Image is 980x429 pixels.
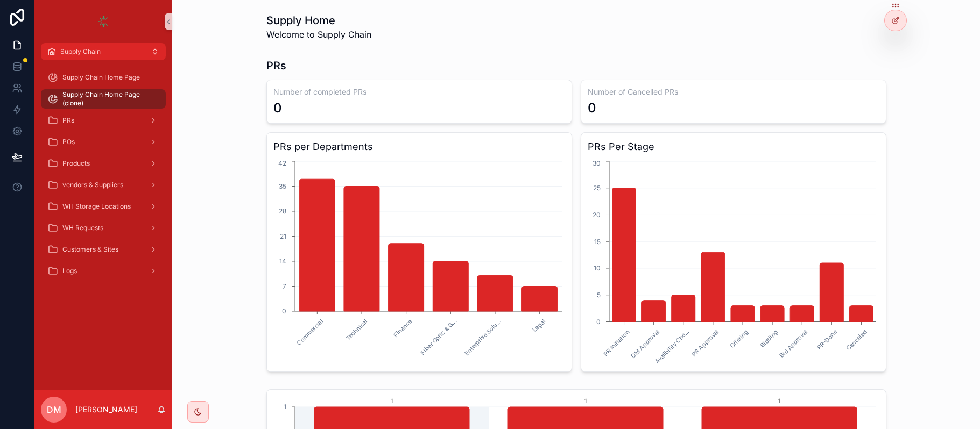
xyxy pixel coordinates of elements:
a: vendors & Suppliers [41,175,166,195]
span: Products [62,159,90,168]
div: chart [588,159,879,365]
text: PR Approval [690,328,720,358]
a: Logs [41,261,166,281]
a: WH Storage Locations [41,197,166,216]
h1: Supply Home [266,13,371,28]
span: Customers & Sites [62,245,118,254]
text: PR Initiation [601,328,631,358]
a: PRs [41,111,166,130]
text: Commercial [295,318,324,347]
a: POs [41,132,166,152]
span: WH Storage Locations [62,202,131,211]
text: 1 [778,397,780,404]
a: Customers & Sites [41,240,166,259]
span: Supply Chain Home Page [62,73,140,82]
tspan: 30 [593,159,601,167]
span: PRs [62,116,74,125]
h3: PRs Per Stage [588,139,879,154]
tspan: 0 [282,307,286,315]
tspan: 7 [283,282,286,290]
span: WH Requests [62,224,103,232]
text: 1 [391,397,393,404]
button: Supply Chain [41,43,166,60]
div: chart [273,159,565,365]
div: 0 [588,99,596,117]
tspan: 14 [279,257,286,265]
text: Finance [392,318,413,339]
tspan: 42 [278,159,286,167]
span: POs [62,138,75,146]
text: Avalibility Che... [653,328,690,365]
a: Supply Chain Home Page (clone) [41,89,166,109]
span: Welcome to Supply Chain [266,28,371,41]
text: Enterprise Solu... [462,318,502,358]
div: 0 [273,99,282,117]
span: Supply Chain [60,47,101,56]
tspan: 0 [596,318,601,326]
span: DM [47,403,61,416]
a: WH Requests [41,218,166,238]
text: PR-Done [815,328,838,351]
text: 1 [584,397,587,404]
tspan: 21 [280,232,286,240]
text: Offering [728,328,750,349]
tspan: 5 [597,291,601,299]
text: Bid Approval [778,328,809,359]
text: Legal [531,318,547,334]
tspan: 28 [279,207,286,215]
a: Supply Chain Home Page [41,68,166,87]
div: scrollable content [34,60,172,295]
tspan: 10 [594,264,601,272]
h3: Number of Cancelled PRs [588,87,879,97]
tspan: 25 [593,184,601,192]
h3: Number of completed PRs [273,87,565,97]
text: Bidding [758,328,779,349]
h1: PRs [266,58,286,73]
tspan: 1 [284,403,286,411]
tspan: 35 [279,182,286,190]
h3: PRs per Departments [273,139,565,154]
tspan: 15 [594,238,601,246]
text: DM Approval [629,328,661,360]
text: Canceled [844,328,869,352]
span: Logs [62,267,77,275]
a: Products [41,154,166,173]
text: Technical [344,318,369,342]
text: Fiber Optic & G... [419,318,457,356]
img: App logo [95,13,112,30]
tspan: 20 [593,211,601,219]
span: vendors & Suppliers [62,181,123,189]
p: [PERSON_NAME] [75,404,137,415]
span: Supply Chain Home Page (clone) [62,90,155,108]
